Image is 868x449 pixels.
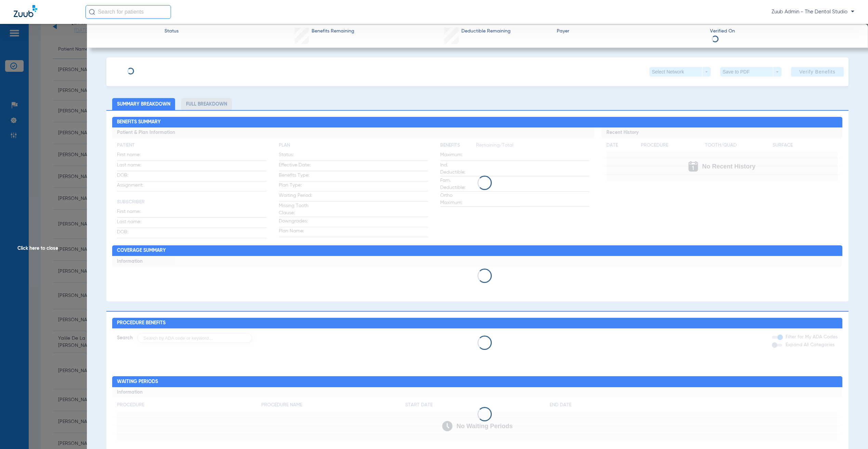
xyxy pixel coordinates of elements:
li: Summary Breakdown [112,98,175,110]
h2: Coverage Summary [112,245,842,256]
h2: Waiting Periods [112,376,842,387]
h2: Procedure Benefits [112,318,842,329]
input: Search for patients [86,5,171,19]
h2: Benefits Summary [112,117,842,128]
span: Status [165,28,179,35]
img: Search Icon [89,9,95,15]
img: Zuub Logo [14,5,37,17]
li: Full Breakdown [181,98,232,110]
span: Verified On [710,28,857,35]
span: Zuub Admin - The Dental Studio [772,9,854,15]
span: Deductible Remaining [461,28,511,35]
span: Payer [557,28,704,35]
span: Benefits Remaining [312,28,354,35]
